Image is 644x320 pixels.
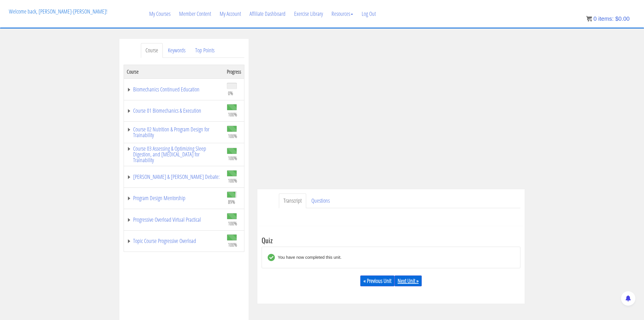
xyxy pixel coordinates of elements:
[228,220,237,227] span: 100%
[262,236,520,244] h3: Quiz
[124,65,224,78] th: Course
[191,43,219,58] a: Top Points
[307,193,334,208] a: Questions
[593,16,597,22] span: 0
[228,133,237,139] span: 100%
[127,217,221,223] a: Progressive Overload Virtual Practical
[127,108,221,114] a: Course 01 Biomechanics & Execution
[127,146,221,163] a: Course 03 Assessing & Optimizing Sleep Digestion, and [MEDICAL_DATA] for Trainability
[228,90,233,96] span: 0%
[586,16,592,22] img: icon11.png
[127,195,221,201] a: Program Design Mentorship
[127,238,221,244] a: Topic Course Progressive Overload
[279,193,306,208] a: Transcript
[127,87,221,92] a: Biomechanics Continued Education
[127,127,221,138] a: Course 02 Nutrition & Program Design for Trainability
[163,43,190,58] a: Keywords
[275,254,342,261] div: You have now completed this unit.
[598,16,614,22] span: items:
[586,16,630,22] a: 0 items: $0.00
[228,199,235,205] span: 89%
[127,174,221,180] a: [PERSON_NAME] & [PERSON_NAME] Debate:
[224,65,244,78] th: Progress
[228,111,237,118] span: 100%
[615,16,630,22] bdi: 0.00
[141,43,163,58] a: Course
[228,155,237,161] span: 100%
[360,275,394,286] a: « Previous Unit
[228,177,237,184] span: 100%
[394,275,422,286] a: Next Unit »
[615,16,618,22] span: $
[228,242,237,248] span: 100%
